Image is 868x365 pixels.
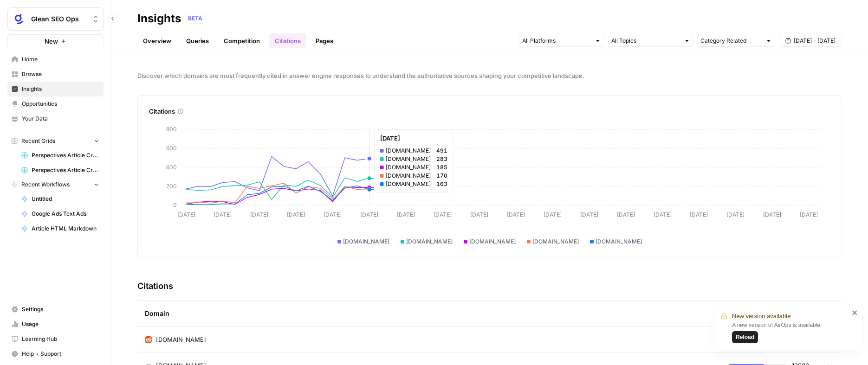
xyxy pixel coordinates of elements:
button: Workspace: Glean SEO Ops [7,7,104,31]
span: Usage [22,320,99,328]
img: Glean SEO Ops Logo [11,11,27,27]
tspan: 0 [173,201,177,208]
div: BETA [185,14,206,23]
span: [DATE] - [DATE] [794,37,836,45]
input: All Topics [611,36,680,45]
a: Browse [7,67,104,82]
tspan: [DATE] [287,211,305,218]
a: Google Ads Text Ads [17,206,104,221]
tspan: [DATE] [617,211,635,218]
span: [DOMAIN_NAME] [406,237,453,246]
span: [DOMAIN_NAME] [469,237,516,246]
a: Insights [7,82,104,96]
span: Opportunities [22,100,99,108]
span: Home [22,55,99,64]
span: [DOMAIN_NAME] [156,335,206,344]
span: Insights [22,85,99,93]
span: Discover which domains are most frequently cited in answer engine responses to understand the aut... [137,71,842,80]
a: Settings [7,302,104,317]
span: Help + Support [22,350,99,358]
span: New version available [732,312,790,321]
span: Glean SEO Ops [31,14,87,24]
a: Your Data [7,111,104,126]
a: Competition [218,33,266,48]
span: Google Ads Text Ads [32,210,99,218]
button: Help + Support [7,346,104,361]
span: Browse [22,70,99,78]
span: New [45,37,58,46]
img: m2cl2pnoess66jx31edqk0jfpcfn [145,336,152,343]
tspan: [DATE] [177,211,195,218]
tspan: [DATE] [580,211,598,218]
a: Usage [7,317,104,332]
tspan: [DATE] [324,211,342,218]
span: [DOMAIN_NAME] [596,237,642,246]
a: Citations [269,33,306,48]
a: Learning Hub [7,332,104,346]
tspan: [DATE] [507,211,525,218]
tspan: 400 [166,164,177,171]
button: [DATE] - [DATE] [779,35,842,47]
div: Citations [729,301,758,326]
button: Recent Grids [7,134,104,148]
tspan: [DATE] [214,211,232,218]
a: Opportunities [7,96,104,111]
tspan: [DATE] [250,211,268,218]
tspan: [DATE] [544,211,562,218]
span: Perspectives Article Creation (Search) [32,166,99,174]
tspan: 200 [166,183,177,190]
a: Perspectives Article Creation (Assistant) [17,148,104,163]
tspan: [DATE] [690,211,708,218]
a: Pages [310,33,339,48]
tspan: [DATE] [470,211,488,218]
button: New [7,34,104,48]
tspan: 800 [166,126,177,133]
tspan: [DATE] [434,211,452,218]
span: Perspectives Article Creation (Assistant) [32,151,99,160]
span: Settings [22,305,99,314]
tspan: [DATE] [726,211,745,218]
a: Overview [137,33,177,48]
tspan: [DATE] [360,211,378,218]
div: Domain [145,301,714,326]
span: Reload [736,333,754,341]
span: Recent Grids [21,137,55,145]
span: Recent Workflows [21,180,70,189]
span: Your Data [22,115,99,123]
span: Untitled [32,195,99,203]
a: Home [7,52,104,67]
input: All Platforms [522,36,591,45]
span: [DOMAIN_NAME] [343,237,389,246]
span: Article HTML Markdown [32,224,99,233]
tspan: [DATE] [763,211,781,218]
span: [DOMAIN_NAME] [532,237,579,246]
button: Reload [732,331,758,343]
tspan: 600 [166,145,177,152]
button: close [852,309,858,316]
a: Perspectives Article Creation (Search) [17,163,104,178]
h3: Citations [137,280,173,293]
tspan: [DATE] [397,211,415,218]
tspan: [DATE] [654,211,672,218]
div: A new version of AirOps is available. [732,321,849,343]
button: Recent Workflows [7,178,104,192]
input: Category Related [700,36,762,45]
a: Untitled [17,192,104,206]
tspan: [DATE] [800,211,818,218]
div: Insights [137,11,181,26]
span: Learning Hub [22,335,99,343]
a: Queries [181,33,214,48]
a: Article HTML Markdown [17,221,104,236]
div: Citations [149,107,830,116]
